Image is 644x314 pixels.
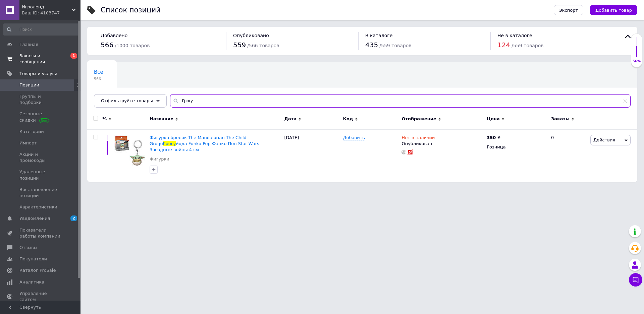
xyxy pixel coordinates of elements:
span: Отображение [401,116,436,122]
span: 124 [497,41,510,49]
span: Показатели работы компании [19,227,62,239]
span: йода Funko Pop Фанко Поп Star Wars Звездные войны 4 см [150,141,259,152]
button: Чат с покупателем [629,273,642,287]
img: Фигурка брелок The Mandalorian The Child Grogu Грогу йода Funko Pop Фанко Поп Star Wars Звездные ... [114,135,146,167]
span: Название [150,116,173,122]
a: Фигурки [150,156,169,162]
a: Фигурка брелок The Mandalorian The Child GroguГрогуйода Funko Pop Фанко Поп Star Wars Звездные во... [150,135,259,152]
span: Дата [284,116,297,122]
div: Список позиций [101,7,161,14]
span: % [102,116,107,122]
span: В каталоге [365,33,392,38]
div: 0 [547,129,589,182]
span: / 566 товаров [247,43,279,48]
span: / 1000 товаров [115,43,150,48]
span: Опубликовано [233,33,269,38]
input: Поиск [3,23,79,36]
div: [DATE] [282,129,341,182]
span: Каталог ProSale [19,267,56,273]
span: Игроленд [22,4,72,10]
span: / 559 товаров [379,43,411,48]
div: 56% [631,59,642,64]
button: Добавить товар [590,5,637,15]
span: Акции и промокоды [19,151,62,164]
span: Импорт [19,140,37,146]
span: Цена [487,116,500,122]
span: Заказы и сообщения [19,53,62,65]
span: 1 [70,53,77,59]
span: Уведомления [19,215,50,222]
input: Поиск по названию позиции, артикулу и поисковым запросам [170,94,631,108]
span: Восстановление позиций [19,187,62,199]
span: 2 [70,215,77,221]
span: Добавить товар [595,8,632,13]
span: Добавлено [101,33,127,38]
span: Фигурка брелок The Mandalorian The Child Grogu [150,135,247,146]
span: Аналитика [19,279,44,285]
span: Отзывы [19,245,37,251]
span: Все [94,69,103,75]
span: Отфильтруйте товары [101,98,153,103]
span: Покупатели [19,256,47,262]
b: 350 [487,135,496,140]
span: Заказы [551,116,570,122]
span: 566 [101,41,113,49]
span: Грогу [163,141,176,146]
span: Не в каталоге [497,33,532,38]
span: / 559 товаров [512,43,543,48]
div: Розница [487,144,545,150]
span: Товары и услуги [19,71,57,77]
button: Экспорт [554,5,583,15]
span: 559 [233,41,246,49]
span: Управление сайтом [19,291,62,303]
span: Сезонные скидки [19,111,62,123]
span: Позиции [19,82,39,88]
span: Удаленные позиции [19,169,62,181]
div: ₴ [487,135,500,141]
span: Экспорт [559,8,578,13]
span: Категории [19,129,44,135]
span: Характеристики [19,204,57,210]
span: 435 [365,41,378,49]
span: Код [343,116,353,122]
span: Добавить [343,135,365,140]
div: Ваш ID: 4103747 [22,10,80,16]
div: Опубликован [401,141,483,147]
span: Действия [593,137,615,142]
span: Нет в наличии [401,135,435,142]
span: Главная [19,42,38,48]
span: 566 [94,76,103,81]
span: Группы и подборки [19,93,62,106]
